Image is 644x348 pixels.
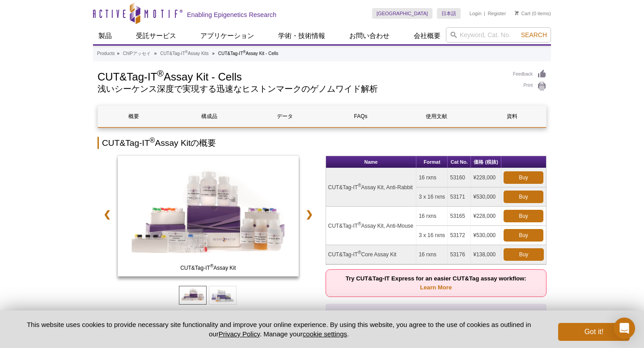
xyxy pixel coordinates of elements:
th: Cat No. [448,156,471,168]
a: CUT&Tag-IT Assay Kit [118,156,299,279]
a: ❯ [300,204,319,225]
a: Feedback [513,69,547,79]
a: Buy [504,191,543,203]
h2: CUT&Tag-IT Assay Kitの概要 [97,137,547,149]
span: Search [521,31,547,38]
button: Got it! [558,323,630,341]
a: Register [487,10,506,17]
a: アプリケーション [195,27,259,44]
a: Learn More [420,284,452,291]
td: 53176 [448,245,471,264]
a: Privacy Policy [219,330,260,338]
th: Format [416,156,448,168]
td: ¥530,000 [471,226,501,245]
td: 16 rxns [416,168,448,187]
h1: CUT&Tag-IT Assay Kit - Cells [97,69,504,83]
td: ¥138,000 [471,245,501,264]
a: Buy [504,171,543,184]
td: ¥228,000 [471,207,501,226]
img: Your Cart [515,11,519,15]
a: [GEOGRAPHIC_DATA] [372,8,432,19]
td: CUT&Tag-IT Core Assay Kit [326,245,417,264]
li: | [484,8,485,19]
a: 製品 [93,27,117,44]
li: » [154,51,157,56]
td: 53165 [448,207,471,226]
a: Buy [504,229,543,242]
strong: Try CUT&Tag-IT Express for an easier CUT&Tag assay workflow: [346,275,526,291]
div: Open Intercom Messenger [614,318,635,339]
sup: ® [358,221,361,226]
td: 3 x 16 rxns [416,187,448,207]
sup: ® [243,50,246,54]
td: ¥530,000 [471,187,501,207]
a: 使用文献 [401,106,472,127]
td: CUT&Tag-IT Assay Kit, Anti-Rabbit [326,168,417,207]
td: CUT&Tag-IT Assay Kit, Anti-Mouse [326,207,417,245]
a: 資料 [477,106,548,127]
td: 53172 [448,226,471,245]
span: CUT&Tag-IT Assay Kit [119,263,297,272]
a: Cart [515,10,530,17]
a: CUT&Tag-IT®Assay Kits [160,50,208,58]
a: 会社概要 [408,27,446,44]
td: 16 rxns [416,245,448,264]
sup: ® [358,183,361,188]
a: 受託サービス [131,27,182,44]
sup: ® [358,250,361,255]
a: 構成品 [174,106,245,127]
li: (0 items) [515,8,551,19]
button: Search [518,31,550,39]
sup: ® [185,50,188,54]
button: cookie settings [303,330,347,338]
sup: ® [157,68,164,78]
td: 53160 [448,168,471,187]
h2: Enabling Epigenetics Research [187,11,276,19]
p: This website uses cookies to provide necessary site functionality and improve your online experie... [14,320,543,339]
sup: ® [210,263,213,268]
a: Buy [504,210,543,222]
a: ❮ [97,204,117,225]
td: 16 rxns [416,207,448,226]
a: ChIPアッセイ [123,50,151,58]
img: CUT&Tag-IT Assay Kit [118,156,299,276]
td: 3 x 16 rxns [416,226,448,245]
a: Login [470,10,482,17]
input: Keyword, Cat. No. [446,27,551,42]
h2: 浅いシーケンス深度で実現する迅速なヒストンマークのゲノムワイド解析 [97,85,504,93]
a: データ [250,106,321,127]
a: 学術・技術情報 [273,27,330,44]
a: Print [513,81,547,91]
a: お問い合わせ [344,27,395,44]
a: 概要 [98,106,169,127]
sup: ® [150,136,155,144]
td: 53171 [448,187,471,207]
a: FAQs [325,106,396,127]
li: » [212,51,215,56]
td: ¥228,000 [471,168,501,187]
th: 価格 (税抜) [471,156,501,168]
li: CUT&Tag-IT Assay Kit - Cells [218,51,279,56]
a: Buy [504,248,544,261]
th: Name [326,156,417,168]
li: » [117,51,119,56]
a: Products [97,50,114,58]
a: 日本語 [437,8,461,19]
